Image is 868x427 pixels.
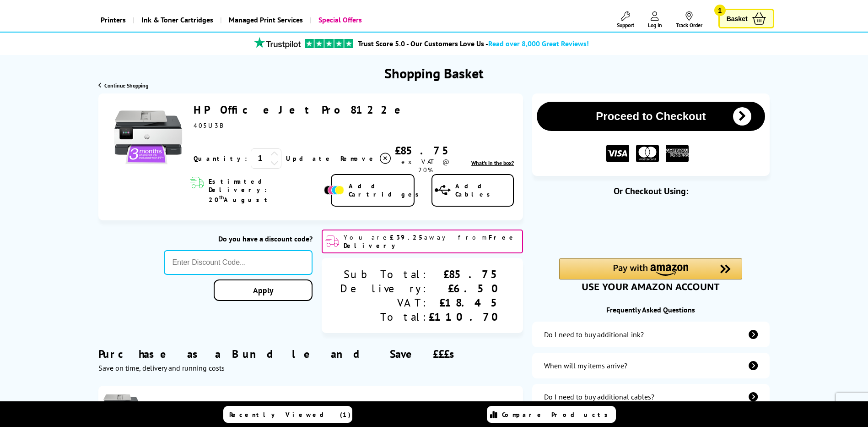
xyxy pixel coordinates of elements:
[648,22,662,28] span: Log In
[487,406,616,423] a: Compare Products
[390,233,424,241] b: £39.25
[161,397,183,420] img: HP OfficeJet Pro 8122e + Black Ink Cartridge (500 Pages)
[617,11,634,28] a: Support
[636,145,659,163] img: MASTER CARD
[676,11,702,28] a: Track Order
[544,330,644,339] div: Do I need to buy additional ink?
[340,310,429,324] div: Total:
[429,310,505,324] div: £110.70
[429,267,505,281] div: £85.75
[617,22,634,28] span: Support
[209,177,322,204] span: Estimated Delivery: 20 August
[714,5,726,16] span: 1
[344,233,517,250] b: Free Delivery
[214,279,313,301] a: Apply
[358,39,589,48] a: Trust Score 5.0 - Our Customers Love Us -Read over 8,000 Great Reviews!
[94,8,133,32] a: Printers
[220,8,310,32] a: Managed Print Services
[559,212,742,243] iframe: PayPal
[98,333,523,372] div: Purchase as a Bundle and Save £££s
[666,145,689,163] img: American Express
[194,121,223,130] span: 405U3B
[340,154,377,163] span: Remove
[532,384,769,410] a: additional-cables
[286,154,333,163] a: Update
[219,194,224,201] sup: th
[324,186,344,195] img: Add Cartridges
[133,8,220,32] a: Ink & Toner Cartridges
[401,158,449,174] span: ex VAT @ 20%
[305,39,353,48] img: trustpilot rating
[98,363,523,372] div: Save on time, delivery and running costs
[194,103,410,117] a: HP OfficeJet Pro 8122e
[223,406,352,423] a: Recently Viewed (1)
[606,145,629,163] img: VISA
[544,361,627,370] div: When will my items arrive?
[544,392,654,401] div: Do I need to buy additional cables?
[250,37,305,49] img: trustpilot rating
[471,159,514,166] a: lnk_inthebox
[349,182,424,198] span: Add Cartridges
[310,8,369,32] a: Special Offers
[471,159,514,166] span: What's in the box?
[340,296,429,310] div: VAT:
[648,11,662,28] a: Log In
[392,143,458,158] div: £85.75
[103,390,140,427] img: HP OfficeJet Pro 8122e + Black Ink Cartridge (500 Pages)
[429,296,505,310] div: £18.45
[164,234,313,243] div: Do you have a discount code?
[532,353,769,378] a: items-arrive
[532,185,769,197] div: Or Checkout Using:
[114,103,183,172] img: HP OfficeJet Pro 8122e
[164,250,313,275] input: Enter Discount Code...
[532,305,769,314] div: Frequently Asked Questions
[340,267,429,281] div: Sub Total:
[194,154,247,163] span: Quantity:
[455,182,513,198] span: Add Cables
[344,233,519,250] span: You are away from
[718,9,774,28] a: Basket 1
[340,281,429,296] div: Delivery:
[98,82,148,89] a: Continue Shopping
[537,102,765,131] button: Proceed to Checkout
[104,82,148,89] span: Continue Shopping
[384,64,484,82] h1: Shopping Basket
[502,411,613,419] span: Compare Products
[727,12,748,25] span: Basket
[229,411,351,419] span: Recently Viewed (1)
[429,281,505,296] div: £6.50
[340,152,392,165] a: Delete item from your basket
[532,322,769,347] a: additional-ink
[488,39,589,48] span: Read over 8,000 Great Reviews!
[141,8,213,32] span: Ink & Toner Cartridges
[559,258,742,290] div: Amazon Pay - Use your Amazon account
